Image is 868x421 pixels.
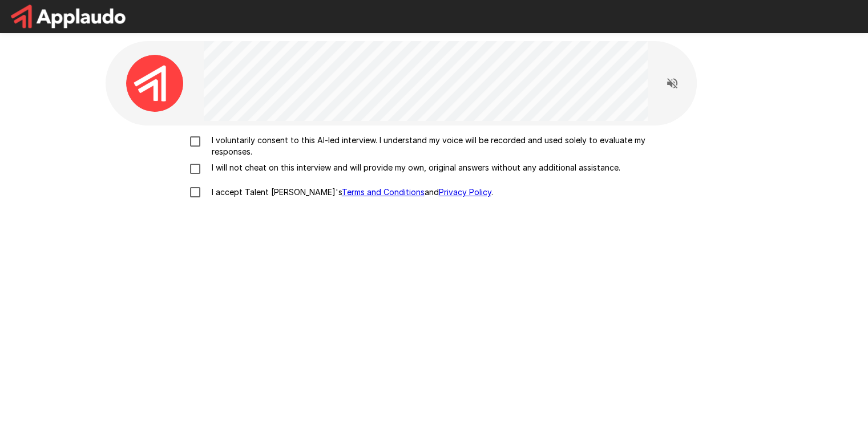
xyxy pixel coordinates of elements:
[439,187,491,197] a: Privacy Policy
[207,187,493,198] p: I accept Talent [PERSON_NAME]'s and .
[342,187,425,197] a: Terms and Conditions
[207,135,685,157] p: I voluntarily consent to this AI-led interview. I understand my voice will be recorded and used s...
[126,55,183,112] img: applaudo_avatar.png
[661,72,684,95] button: Read questions aloud
[207,162,620,173] p: I will not cheat on this interview and will provide my own, original answers without any addition...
